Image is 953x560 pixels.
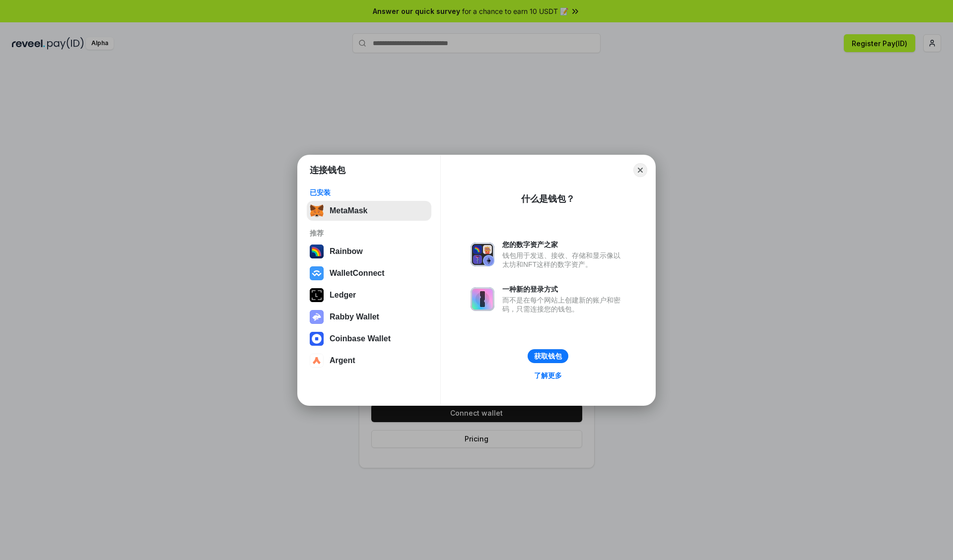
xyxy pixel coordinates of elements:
[310,266,324,280] img: svg+xml,%3Csvg%20width%3D%2228%22%20height%3D%2228%22%20viewBox%3D%220%200%2028%2028%22%20fill%3D...
[310,332,324,346] img: svg+xml,%3Csvg%20width%3D%2228%22%20height%3D%2228%22%20viewBox%3D%220%200%2028%2028%22%20fill%3D...
[330,206,367,215] div: MetaMask
[310,188,428,197] div: 已安装
[528,369,568,382] a: 了解更多
[310,288,324,302] img: svg+xml,%3Csvg%20xmlns%3D%22http%3A%2F%2Fwww.w3.org%2F2000%2Fsvg%22%20width%3D%2228%22%20height%3...
[307,329,431,349] button: Coinbase Wallet
[310,204,324,218] img: svg+xml,%3Csvg%20fill%3D%22none%22%20height%3D%2233%22%20viewBox%3D%220%200%2035%2033%22%20width%...
[307,285,431,305] button: Ledger
[330,247,363,256] div: Rainbow
[310,354,324,368] img: svg+xml,%3Csvg%20width%3D%2228%22%20height%3D%2228%22%20viewBox%3D%220%200%2028%2028%22%20fill%3D...
[502,240,625,249] div: 您的数字资产之家
[307,242,431,261] button: Rainbow
[502,285,625,294] div: 一种新的登录方式
[310,229,428,238] div: 推荐
[310,164,345,176] h1: 连接钱包
[502,296,625,313] div: 而不是在每个网站上创建新的账户和密码，只需连接您的钱包。
[310,245,324,258] img: svg+xml,%3Csvg%20width%3D%22120%22%20height%3D%22120%22%20viewBox%3D%220%200%20120%20120%22%20fil...
[528,349,568,363] button: 获取钱包
[307,307,431,327] button: Rabby Wallet
[330,312,379,321] div: Rabby Wallet
[330,269,385,278] div: WalletConnect
[534,371,562,380] div: 了解更多
[307,263,431,283] button: WalletConnect
[502,251,625,269] div: 钱包用于发送、接收、存储和显示像以太坊和NFT这样的数字资产。
[471,243,494,266] img: svg+xml,%3Csvg%20xmlns%3D%22http%3A%2F%2Fwww.w3.org%2F2000%2Fsvg%22%20fill%3D%22none%22%20viewBox...
[330,291,356,300] div: Ledger
[330,356,355,365] div: Argent
[310,310,324,324] img: svg+xml,%3Csvg%20xmlns%3D%22http%3A%2F%2Fwww.w3.org%2F2000%2Fsvg%22%20fill%3D%22none%22%20viewBox...
[534,352,562,361] div: 获取钱包
[307,201,431,221] button: MetaMask
[521,193,575,205] div: 什么是钱包？
[307,351,431,371] button: Argent
[633,163,647,177] button: Close
[330,334,391,343] div: Coinbase Wallet
[471,287,494,311] img: svg+xml,%3Csvg%20xmlns%3D%22http%3A%2F%2Fwww.w3.org%2F2000%2Fsvg%22%20fill%3D%22none%22%20viewBox...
